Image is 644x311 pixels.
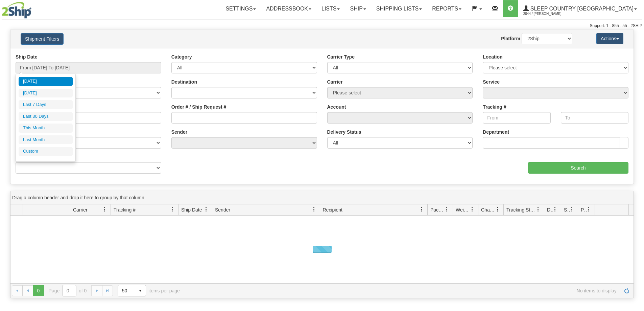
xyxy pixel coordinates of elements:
[19,77,73,86] li: [DATE]
[308,204,320,215] a: Sender filter column settings
[529,6,634,12] span: Sleep Country [GEOGRAPHIC_DATA]
[122,287,131,294] span: 50
[19,147,73,156] li: Custom
[621,285,632,296] a: Refresh
[549,204,561,215] a: Delivery Status filter column settings
[561,112,628,124] input: To
[483,104,506,110] label: Tracking #
[327,129,361,135] label: Delivery Status
[323,206,342,213] span: Recipient
[501,35,520,42] label: Platform
[581,206,587,213] span: Pickup Status
[327,104,346,110] label: Account
[114,206,136,213] span: Tracking #
[171,129,187,135] label: Sender
[583,204,595,215] a: Pickup Status filter column settings
[483,129,509,135] label: Department
[316,0,345,17] a: Lists
[19,135,73,145] li: Last Month
[33,285,44,296] span: Page 0
[171,53,192,60] label: Category
[189,288,617,293] span: No items to display
[441,204,453,215] a: Packages filter column settings
[483,53,502,60] label: Location
[49,285,87,296] span: Page of 0
[16,53,38,60] label: Ship Date
[19,100,73,109] li: Last 7 Days
[481,206,495,213] span: Charge
[483,112,550,124] input: From
[220,0,261,17] a: Settings
[327,53,355,60] label: Carrier Type
[261,0,316,17] a: Addressbook
[2,2,31,19] img: logo2044.jpg
[19,112,73,121] li: Last 30 Days
[118,285,146,296] span: Page sizes drop down
[430,206,445,213] span: Packages
[171,104,226,110] label: Order # / Ship Request #
[566,204,578,215] a: Shipment Issues filter column settings
[532,204,544,215] a: Tracking Status filter column settings
[135,285,146,296] span: select
[456,206,470,213] span: Weight
[547,206,553,213] span: Delivery Status
[2,23,642,29] div: Support: 1 - 855 - 55 - 2SHIP
[200,204,212,215] a: Ship Date filter column settings
[171,79,197,85] label: Destination
[10,191,634,204] div: grid grouping header
[19,89,73,98] li: [DATE]
[506,206,536,213] span: Tracking Status
[327,79,343,85] label: Carrier
[371,0,427,17] a: Shipping lists
[19,124,73,133] li: This Month
[118,285,180,296] span: items per page
[564,206,570,213] span: Shipment Issues
[167,204,178,215] a: Tracking # filter column settings
[416,204,427,215] a: Recipient filter column settings
[483,79,500,85] label: Service
[181,206,202,213] span: Ship Date
[21,33,64,45] button: Shipment Filters
[628,121,643,190] iframe: chat widget
[73,206,88,213] span: Carrier
[345,0,371,17] a: Ship
[528,162,628,174] input: Search
[467,204,478,215] a: Weight filter column settings
[99,204,111,215] a: Carrier filter column settings
[427,0,467,17] a: Reports
[596,33,623,44] button: Actions
[215,206,230,213] span: Sender
[518,0,642,17] a: Sleep Country [GEOGRAPHIC_DATA] 2044 / [PERSON_NAME]
[523,10,574,17] span: 2044 / [PERSON_NAME]
[492,204,503,215] a: Charge filter column settings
